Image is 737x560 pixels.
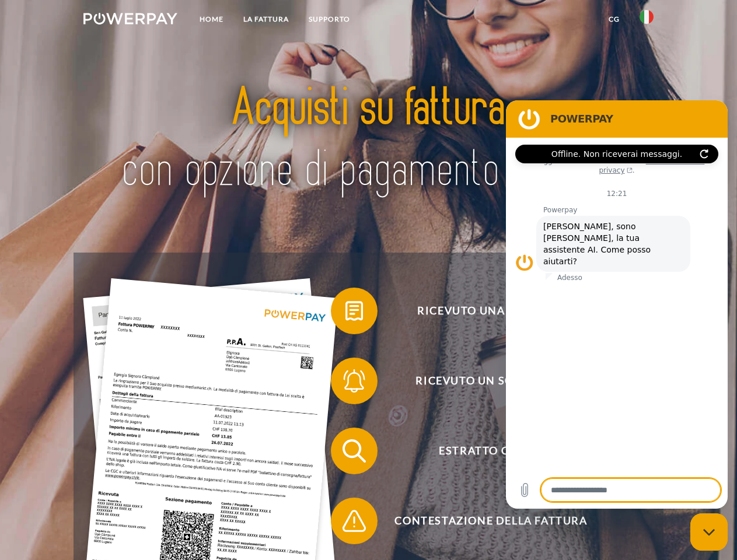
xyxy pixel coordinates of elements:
[348,428,634,474] span: Estratto conto
[340,366,369,395] img: qb_bell.svg
[190,9,233,30] a: Home
[299,9,360,30] a: Supporto
[599,9,630,30] a: CG
[506,100,728,509] iframe: Finestra di messaggistica
[331,498,634,544] button: Contestazione della fattura
[331,288,634,334] button: Ricevuto una fattura?
[348,358,634,404] span: Ricevuto un sollecito?
[348,498,634,544] span: Contestazione della fattura
[340,436,369,466] img: qb_search.svg
[340,296,369,325] img: qb_bill.svg
[111,56,626,223] img: title-powerpay_it.svg
[640,10,654,24] img: it
[690,513,728,551] iframe: Pulsante per aprire la finestra di messaggistica, conversazione in corso
[233,9,299,30] a: LA FATTURA
[83,13,177,24] img: logo-powerpay-white.svg
[348,288,634,334] span: Ricevuto una fattura?
[340,506,369,535] img: qb_warning.svg
[331,428,634,474] button: Estratto conto
[331,358,634,404] button: Ricevuto un sollecito?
